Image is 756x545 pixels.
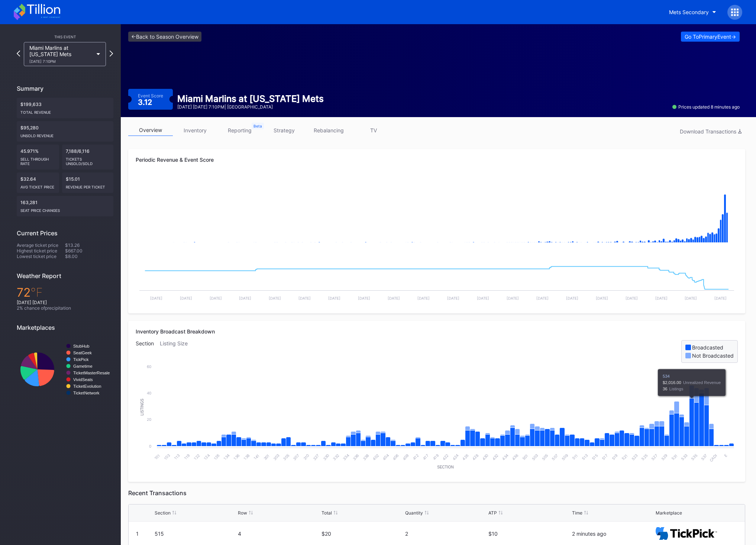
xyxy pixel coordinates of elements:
[62,172,113,193] div: $15.01
[66,154,110,166] div: Tickets Unsold/Sold
[136,176,738,250] svg: Chart title
[262,453,270,461] text: 301
[312,453,320,461] text: 327
[382,453,390,461] text: 404
[685,296,697,300] text: [DATE]
[29,45,93,64] div: Miami Marlins at [US_STATE] Mets
[29,59,93,64] div: [DATE] 7:10PM
[73,357,89,362] text: TickPick
[451,453,459,461] text: 424
[566,296,578,300] text: [DATE]
[209,296,222,300] text: [DATE]
[177,104,324,110] div: [DATE] [DATE] 7:10PM | [GEOGRAPHIC_DATA]
[491,453,499,461] text: 432
[17,145,59,170] div: 45.971%
[417,296,429,300] text: [DATE]
[269,296,281,300] text: [DATE]
[700,453,708,461] text: 537
[128,489,745,497] div: Recent Transactions
[488,531,570,537] div: $10
[128,125,173,136] a: overview
[481,453,489,461] text: 430
[561,453,569,461] text: 509
[163,453,171,461] text: 103
[183,453,190,461] text: 119
[671,453,678,461] text: 531
[155,531,236,537] div: 515
[551,453,559,461] text: 507
[136,250,738,306] svg: Chart title
[441,453,449,461] text: 422
[17,172,59,193] div: $32.64
[66,182,110,189] div: Revenue per ticket
[656,510,682,516] div: Marketplace
[351,125,396,136] a: TV
[138,99,154,106] div: 3.12
[62,145,113,170] div: 7,188/6,116
[387,296,400,300] text: [DATE]
[391,453,399,461] text: 406
[581,453,589,461] text: 513
[680,128,742,135] div: Download Transactions
[217,125,262,136] a: reporting
[611,453,618,461] text: 519
[660,453,668,461] text: 529
[65,254,113,259] div: $8.00
[322,453,330,461] text: 330
[73,384,101,388] text: TicketEvolution
[655,296,667,300] text: [DATE]
[412,453,420,461] text: 412
[155,510,171,516] div: Section
[471,453,479,461] text: 428
[238,510,247,516] div: Row
[282,453,290,461] text: 305
[432,453,439,461] text: 419
[536,296,548,300] text: [DATE]
[223,453,230,461] text: 134
[572,531,654,537] div: 2 minutes ago
[322,510,332,516] div: Total
[17,300,113,305] div: [DATE] [DATE]
[714,296,727,300] text: [DATE]
[501,453,509,461] text: 434
[328,296,340,300] text: [DATE]
[669,9,709,15] div: Mets Secondary
[352,453,359,461] text: 336
[73,377,93,382] text: VividSeats
[656,527,717,540] img: TickPick_logo.svg
[73,351,92,355] text: SeatGeek
[138,93,163,99] div: Event Score
[147,417,151,422] text: 20
[591,453,599,461] text: 515
[128,32,201,42] a: <-Back to Season Overview
[437,465,453,469] text: Section
[506,296,518,300] text: [DATE]
[136,363,738,474] svg: Chart title
[650,453,658,461] text: 527
[238,531,320,537] div: 4
[690,453,698,461] text: 535
[262,125,307,136] a: strategy
[140,399,144,416] text: Listings
[136,531,139,537] div: 1
[136,340,160,363] div: Section
[136,328,738,335] div: Inventory Broadcast Breakdown
[571,453,579,461] text: 511
[203,453,210,461] text: 124
[630,453,638,461] text: 523
[272,453,280,461] text: 303
[292,453,300,461] text: 307
[17,285,113,300] div: 72
[307,125,351,136] a: rebalancing
[17,248,65,254] div: Highest ticket price
[160,340,194,363] div: Listing Size
[401,453,409,461] text: 409
[601,453,608,461] text: 517
[342,453,349,461] text: 334
[680,453,688,461] text: 533
[676,126,745,136] button: Download Transactions
[358,296,370,300] text: [DATE]
[332,453,340,461] text: 332
[173,125,217,136] a: inventory
[521,453,529,461] text: 501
